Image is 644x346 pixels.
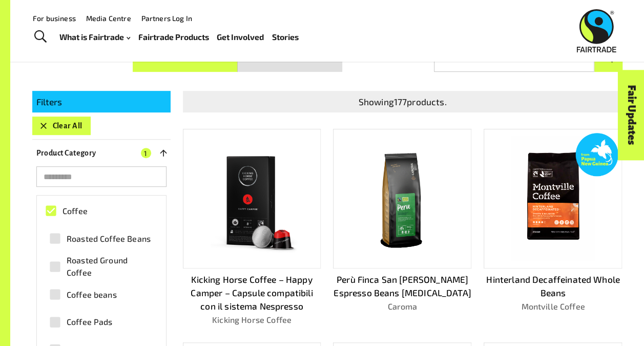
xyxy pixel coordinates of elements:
a: What is Fairtrade [59,30,130,44]
a: Toggle Search [28,24,53,50]
p: Filters [36,95,167,108]
p: Perù Finca San [PERSON_NAME] Espresso Beans [MEDICAL_DATA] [333,273,471,299]
a: Kicking Horse Coffee – Happy Camper – Capsule compatibili con il sistema NespressoKicking Horse C... [183,129,321,326]
p: Montville Coffee [484,300,622,313]
span: Coffee beans [67,289,117,301]
p: Kicking Horse Coffee – Happy Camper – Capsule compatibili con il sistema Nespresso [183,273,321,313]
a: Hinterland Decaffeinated Whole BeansMontville Coffee [484,129,622,326]
p: Kicking Horse Coffee [183,314,321,326]
p: Caroma [333,300,471,313]
a: Fairtrade Products [138,30,209,44]
a: Perù Finca San [PERSON_NAME] Espresso Beans [MEDICAL_DATA]Caroma [333,129,471,326]
p: Showing 177 products. [187,95,618,108]
a: For business [33,14,76,23]
span: Roasted Ground Coffee [67,254,152,279]
a: Media Centre [86,14,131,23]
span: Roasted Coffee Beans [67,233,151,245]
span: Coffee [63,205,88,217]
span: Coffee Pads [67,316,113,328]
a: Stories [272,30,299,44]
img: Fairtrade Australia New Zealand logo [577,9,616,52]
a: Get Involved [217,30,264,44]
span: 1 [141,148,151,158]
button: Product Category [32,144,171,162]
p: Product Category [36,147,96,159]
button: Clear All [32,117,91,135]
p: Hinterland Decaffeinated Whole Beans [484,273,622,299]
a: Partners Log In [141,14,192,23]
